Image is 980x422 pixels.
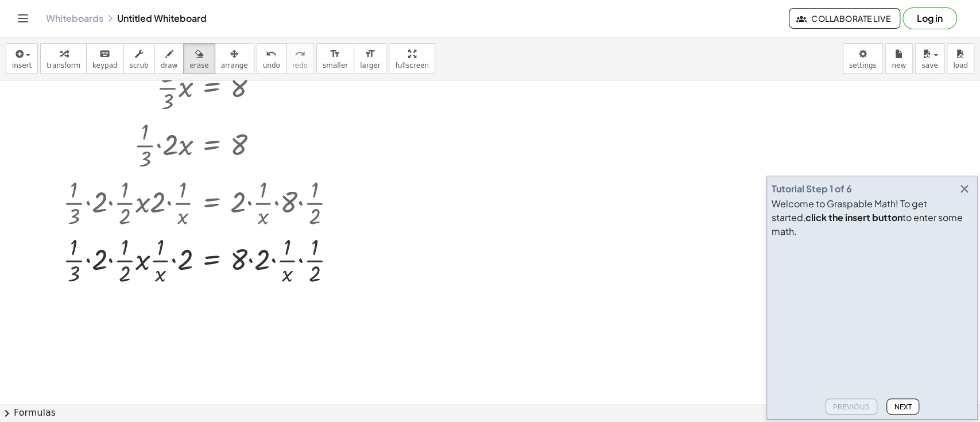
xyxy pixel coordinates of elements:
b: click the insert button [805,211,902,223]
button: transform [40,43,87,74]
i: redo [295,47,305,61]
button: undoundo [257,43,286,74]
span: arrange [221,61,248,69]
div: Welcome to Graspable Math! To get started, to enter some math. [772,197,973,238]
button: arrange [215,43,254,74]
span: smaller [323,61,348,69]
span: erase [189,61,208,69]
button: insert [6,43,38,74]
button: Log in [902,7,957,29]
i: undo [266,47,277,61]
button: load [947,43,974,74]
span: larger [360,61,380,69]
button: Toggle navigation [14,9,32,28]
span: Next [894,402,912,411]
button: format_sizelarger [354,43,386,74]
i: format_size [330,47,340,61]
button: redoredo [286,43,314,74]
button: save [915,43,944,74]
button: Next [886,398,919,415]
span: transform [47,61,80,69]
a: Whiteboards [46,13,103,24]
i: format_size [365,47,375,61]
button: new [885,43,913,74]
i: keyboard [99,47,110,61]
button: settings [843,43,883,74]
span: Collaborate Live [799,13,890,24]
span: keypad [92,61,118,69]
span: fullscreen [395,61,428,69]
span: load [953,61,968,69]
button: erase [183,43,215,74]
button: scrub [123,43,155,74]
span: undo [263,61,280,69]
span: scrub [130,61,149,69]
span: redo [292,61,308,69]
button: Collaborate Live [789,8,900,29]
div: Tutorial Step 1 of 6 [772,182,852,196]
button: keyboardkeypad [86,43,124,74]
span: settings [849,61,877,69]
button: format_sizesmaller [316,43,354,74]
span: save [921,61,938,69]
span: insert [12,61,32,69]
button: draw [154,43,184,74]
button: fullscreen [389,43,435,74]
span: new [892,61,906,69]
span: draw [161,61,178,69]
